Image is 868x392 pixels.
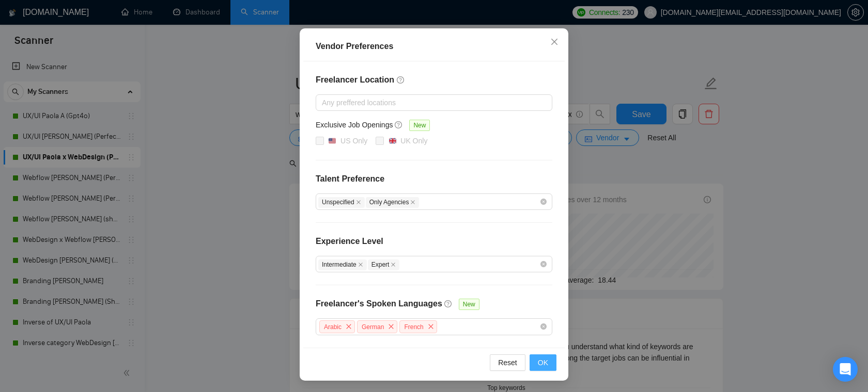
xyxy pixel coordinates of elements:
span: close-circle [540,323,547,330]
img: 🇬🇧 [389,137,396,144]
span: close [385,321,397,332]
div: Open Intercom Messenger [833,357,858,382]
span: question-circle [395,121,403,129]
img: 🇺🇸 [329,137,336,144]
h4: Freelancer's Spoken Languages [316,298,442,310]
button: Close [540,28,568,56]
span: close-circle [540,261,547,267]
h5: Exclusive Job Openings [316,119,393,130]
span: Reset [498,357,517,368]
span: Expert [368,259,400,270]
div: US Only [340,135,367,146]
span: Unspecified [318,197,365,208]
span: Intermediate [318,259,367,270]
span: close [343,321,354,332]
span: New [459,299,479,310]
span: close [410,200,415,205]
span: French [404,323,423,331]
span: close [356,200,361,205]
span: close [550,38,559,46]
div: Vendor Preferences [316,40,552,53]
button: OK [530,354,556,371]
span: close-circle [540,199,547,205]
span: close [391,262,396,267]
span: OK [538,357,548,368]
span: close [425,321,437,332]
h4: Talent Preference [316,173,552,185]
h4: Experience Level [316,235,383,248]
span: question-circle [397,76,405,84]
h4: Freelancer Location [316,74,552,86]
span: Only Agencies [366,197,420,208]
span: New [409,120,430,131]
span: close [358,262,363,267]
span: Arabic [324,323,342,331]
span: German [362,323,384,331]
button: Reset [490,354,525,371]
span: question-circle [444,300,453,308]
div: UK Only [400,135,427,146]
